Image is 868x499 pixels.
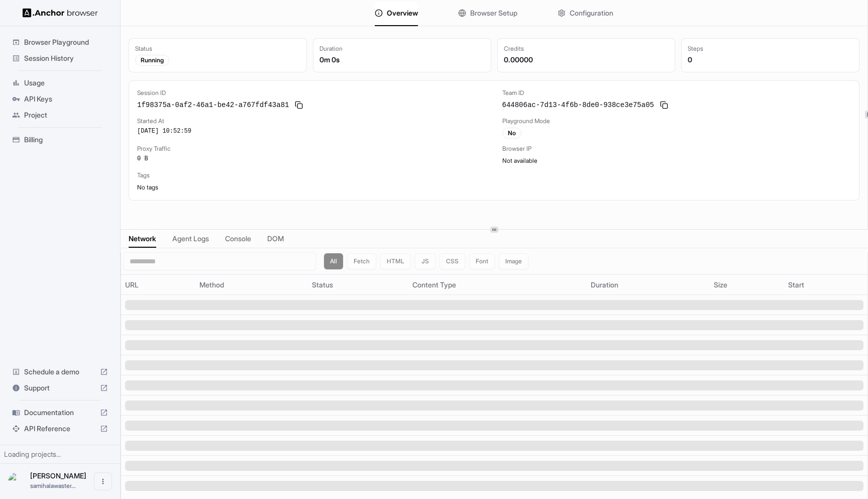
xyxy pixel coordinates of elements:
span: 644806ac-7d13-4f6b-8de0-938ce3e75a05 [502,100,654,110]
div: Size [714,280,780,290]
span: Billing [24,135,108,145]
span: Browser Setup [470,8,517,18]
div: Usage [8,75,112,91]
span: Overview [387,8,418,18]
div: Playground Mode [502,117,851,125]
span: Schedule a demo [24,367,96,377]
div: Project [8,107,112,123]
div: Status [312,280,404,290]
div: Loading projects... [4,449,116,459]
div: Started At [137,117,486,125]
span: DOM [267,234,284,244]
div: API Reference [8,421,112,437]
span: samihalawaster@gmail.com [30,482,76,489]
div: Method [199,280,304,290]
div: URL [125,280,191,290]
button: Open menu [94,472,112,490]
span: API Reference [24,424,96,434]
span: 1f98375a-0af2-46a1-be42-a767fdf43a81 [137,100,289,110]
div: 0.00000 [504,55,669,65]
span: Session History [24,53,108,63]
span: Support [24,383,96,393]
span: No tags [137,183,158,191]
div: Start [788,280,863,290]
span: Browser Playground [24,37,108,47]
span: Agent Logs [172,234,209,244]
div: Tags [137,171,851,179]
div: Documentation [8,405,112,421]
div: 0 B [137,155,486,163]
div: Session History [8,50,112,66]
div: Team ID [502,89,851,97]
span: Sami Halawa [30,471,86,480]
div: Running [135,55,169,66]
div: Duration [319,45,485,53]
div: [DATE] 10:52:59 [137,127,486,135]
span: Project [24,110,108,120]
div: Duration [591,280,706,290]
div: Browser IP [502,145,851,153]
div: Steps [688,45,853,53]
div: 0m 0s [319,55,485,65]
div: Proxy Traffic [137,145,486,153]
div: Schedule a demo [8,364,112,380]
div: 0 [688,55,853,65]
div: Content Type [412,280,583,290]
span: API Keys [24,94,108,104]
div: Session ID [137,89,486,97]
span: Console [225,234,251,244]
span: Network [129,234,156,244]
div: Credits [504,45,669,53]
div: Browser Playground [8,34,112,50]
span: Configuration [570,8,613,18]
span: Not available [502,157,537,164]
span: Documentation [24,408,96,418]
img: Sami Halawa [8,472,26,490]
div: Status [135,45,300,53]
div: Support [8,380,112,396]
div: Billing [8,132,112,148]
img: Anchor Logo [23,8,98,18]
div: No [502,128,521,139]
span: Usage [24,78,108,88]
div: API Keys [8,91,112,107]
